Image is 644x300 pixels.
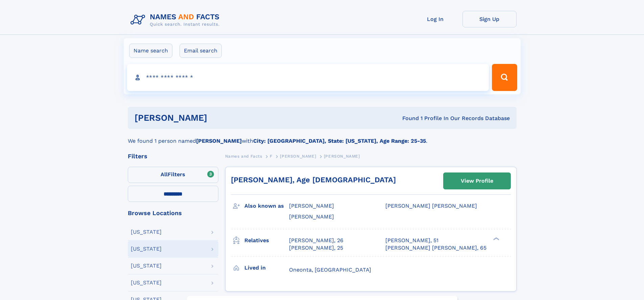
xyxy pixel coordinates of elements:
div: ❯ [492,236,500,241]
div: [US_STATE] [131,280,162,285]
div: Browse Locations [128,210,218,216]
img: Logo Names and Facts [128,11,225,29]
h3: Also known as [244,200,289,212]
div: [US_STATE] [131,246,162,252]
a: Log In [408,11,462,27]
a: F [270,152,272,160]
span: [PERSON_NAME] [280,154,316,159]
span: [PERSON_NAME] [324,154,360,159]
a: [PERSON_NAME], 51 [385,237,438,244]
a: [PERSON_NAME] [280,152,316,160]
h3: Lived in [244,262,289,274]
a: [PERSON_NAME], 25 [289,244,343,252]
div: Found 1 Profile In Our Records Database [305,115,510,122]
a: View Profile [444,173,510,189]
label: Name search [129,44,172,58]
b: City: [GEOGRAPHIC_DATA], State: [US_STATE], Age Range: 25-35 [253,138,426,144]
span: [PERSON_NAME] [PERSON_NAME] [385,203,477,209]
span: F [270,154,272,159]
button: Search Button [492,64,517,91]
input: search input [127,64,489,91]
a: [PERSON_NAME], Age [DEMOGRAPHIC_DATA] [231,176,396,184]
span: [PERSON_NAME] [289,213,334,220]
label: Filters [128,167,218,183]
h1: [PERSON_NAME] [135,114,305,122]
div: Filters [128,153,218,159]
div: [US_STATE] [131,263,162,269]
h3: Relatives [244,235,289,246]
div: We found 1 person named with . [128,129,517,145]
span: [PERSON_NAME] [289,203,334,209]
div: [US_STATE] [131,229,162,235]
a: [PERSON_NAME], 26 [289,237,343,244]
div: View Profile [461,173,493,189]
a: Sign Up [462,11,517,27]
a: Names and Facts [225,152,262,160]
b: [PERSON_NAME] [196,138,242,144]
span: All [161,171,168,178]
label: Email search [180,44,222,58]
span: Oneonta, [GEOGRAPHIC_DATA] [289,267,371,273]
a: [PERSON_NAME] [PERSON_NAME], 65 [385,244,486,252]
